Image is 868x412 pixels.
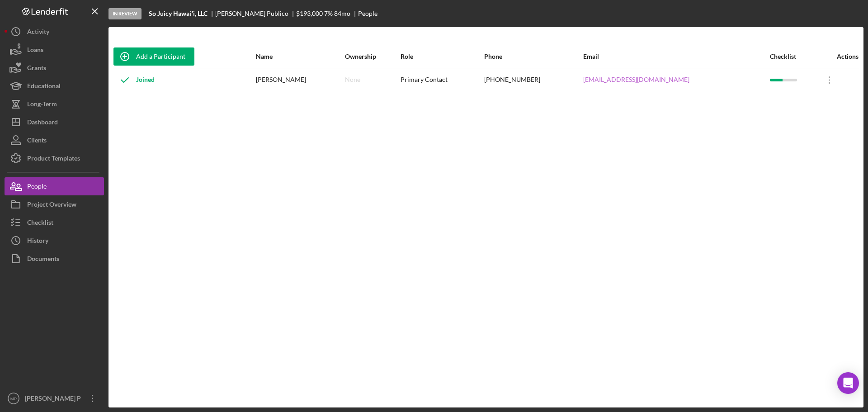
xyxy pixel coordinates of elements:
div: Email [583,53,769,60]
div: [PHONE_NUMBER] [484,69,582,91]
button: Long-Term [5,95,104,113]
b: So Juicy Hawaiʻi, LLC [149,10,208,17]
div: Product Templates [27,149,80,170]
div: Primary Contact [401,69,483,91]
div: 84 mo [334,10,350,17]
div: Documents [27,250,59,270]
div: Name [256,53,344,60]
div: People [27,177,47,198]
div: In Review [108,8,142,19]
div: [PERSON_NAME] [256,69,344,91]
div: [PERSON_NAME] P [23,389,81,410]
button: Add a Participant [113,47,194,66]
button: Clients [5,131,104,149]
button: Educational [5,77,104,95]
button: Documents [5,250,104,268]
button: People [5,177,104,195]
div: Activity [27,23,49,43]
div: Grants [27,59,46,79]
div: Long-Term [27,95,57,115]
button: Project Overview [5,195,104,213]
div: Checklist [27,213,53,234]
button: Activity [5,23,104,41]
div: Ownership [345,53,400,60]
div: None [345,76,360,83]
a: [EMAIL_ADDRESS][DOMAIN_NAME] [583,76,689,83]
text: MP [10,396,17,401]
button: Grants [5,59,104,77]
div: Educational [27,77,61,97]
button: Checklist [5,213,104,232]
div: 7 % [324,10,333,17]
div: Dashboard [27,113,58,133]
button: MP[PERSON_NAME] P [5,389,104,407]
div: Role [401,53,483,60]
div: History [27,232,48,252]
div: Project Overview [27,195,76,216]
div: Loans [27,41,43,61]
div: [PERSON_NAME] Publico [215,10,296,17]
button: Loans [5,41,104,59]
button: History [5,232,104,250]
div: Phone [484,53,582,60]
div: Actions [818,53,859,60]
div: Checklist [770,53,818,60]
div: Clients [27,131,47,152]
div: Open Intercom Messenger [837,372,859,394]
div: Joined [113,69,155,91]
div: $193,000 [296,10,323,17]
button: Dashboard [5,113,104,131]
div: People [358,10,377,17]
button: Product Templates [5,149,104,167]
div: Add a Participant [136,47,185,66]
